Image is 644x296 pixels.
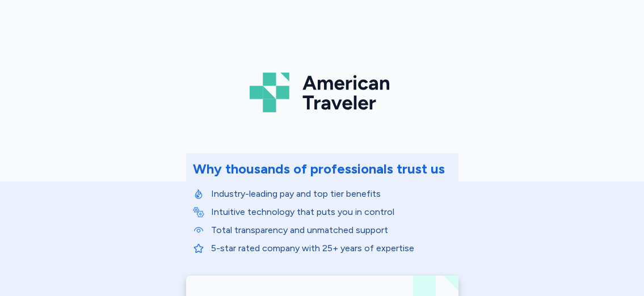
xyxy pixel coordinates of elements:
[211,242,452,255] p: 5-star rated company with 25+ years of expertise
[211,223,452,237] p: Total transparency and unmatched support
[211,187,452,201] p: Industry-leading pay and top tier benefits
[193,160,445,178] div: Why thousands of professionals trust us
[250,68,395,117] img: Logo
[211,205,452,219] p: Intuitive technology that puts you in control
